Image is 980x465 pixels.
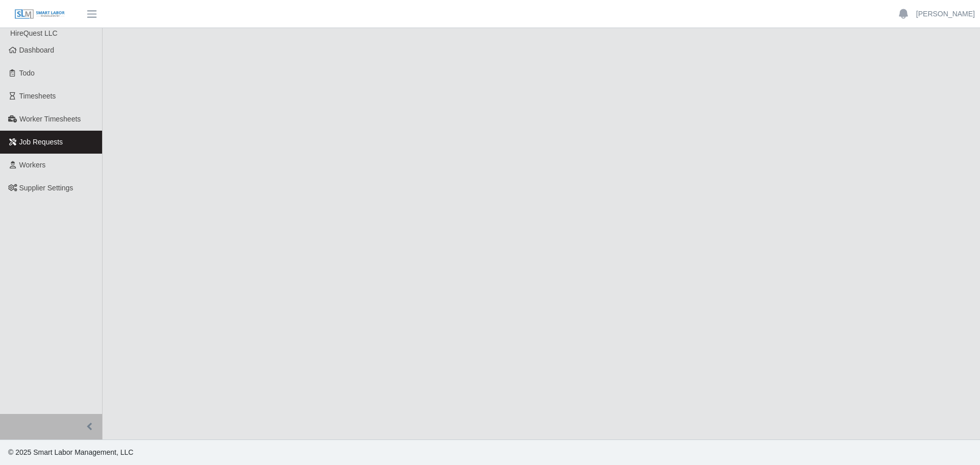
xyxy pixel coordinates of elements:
[19,138,63,146] span: Job Requests
[19,92,56,100] span: Timesheets
[19,46,55,54] span: Dashboard
[8,448,133,456] span: © 2025 Smart Labor Management, LLC
[14,9,65,20] img: SLM Logo
[19,115,81,123] span: Worker Timesheets
[916,9,975,19] a: [PERSON_NAME]
[19,184,73,192] span: Supplier Settings
[10,29,58,37] span: HireQuest LLC
[19,69,35,77] span: Todo
[19,161,46,169] span: Workers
